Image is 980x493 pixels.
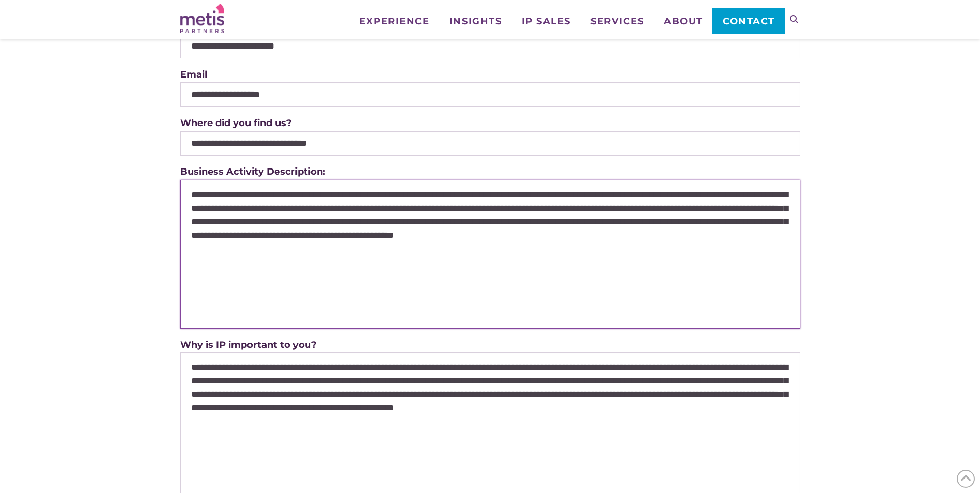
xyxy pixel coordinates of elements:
[723,17,775,26] span: Contact
[180,4,224,33] img: Metis Partners
[957,470,975,488] span: Back to Top
[449,17,502,26] span: Insights
[180,164,325,180] label: Business Activity Description:
[712,8,784,34] a: Contact
[522,17,571,26] span: IP Sales
[180,337,317,353] label: Why is IP important to you?
[359,17,429,26] span: Experience
[664,17,703,26] span: About
[590,17,644,26] span: Services
[180,67,207,83] label: Email
[180,115,292,131] label: Where did you find us?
